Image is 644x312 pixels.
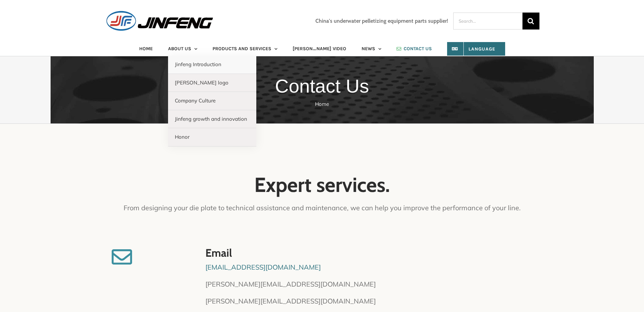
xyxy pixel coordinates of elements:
[175,116,247,122] span: Jinfeng growth and innovation
[168,46,191,51] span: ABOUT US
[105,174,539,196] h2: Expert services.
[168,128,256,147] a: Honor
[168,56,256,74] a: Jinfeng Introduction
[213,42,277,56] a: PRODUCTS AND SERVICES
[175,79,228,86] span: [PERSON_NAME] logo
[315,18,448,24] h3: China's underwater pelletizing equipment parts supplier!
[205,263,321,271] a: [EMAIL_ADDRESS][DOMAIN_NAME]
[315,101,329,107] a: Home
[362,46,375,51] span: NEWS
[457,46,495,52] span: Language
[105,42,539,56] nav: Main Menu
[293,42,346,56] a: [PERSON_NAME] VIDEO
[205,296,532,306] p: [PERSON_NAME][EMAIL_ADDRESS][DOMAIN_NAME]
[10,72,634,100] h1: Contact Us
[404,46,432,51] span: CONTACT US
[168,92,256,110] a: Company Culture
[397,42,432,56] a: CONTACT US
[139,46,153,51] span: HOME
[362,42,381,56] a: NEWS
[139,42,153,56] a: HOME
[168,42,197,56] a: ABOUT US
[205,247,532,259] h3: Email
[205,279,532,289] p: [PERSON_NAME][EMAIL_ADDRESS][DOMAIN_NAME]
[10,100,634,108] nav: Breadcrumb
[175,97,216,104] span: Company Culture
[175,134,189,140] span: Honor
[522,13,539,30] input: Search
[168,74,256,92] a: [PERSON_NAME] logo
[168,110,256,129] a: Jinfeng growth and innovation
[105,203,539,213] p: From designing your die plate to technical assistance and maintenance, we can help you improve th...
[293,46,346,51] span: [PERSON_NAME] VIDEO
[213,46,271,51] span: PRODUCTS AND SERVICES
[175,61,221,67] span: Jinfeng Introduction
[105,10,215,32] img: JINFENG Logo
[453,13,522,30] input: Search...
